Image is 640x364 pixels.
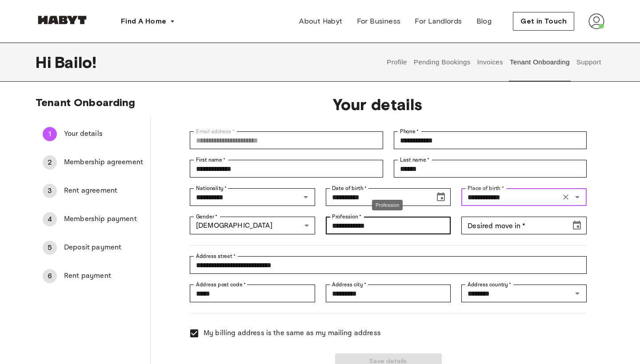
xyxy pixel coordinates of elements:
[400,156,430,164] label: Last name
[299,16,342,27] span: About Habyt
[196,156,226,164] label: First name
[326,285,451,302] div: Address city
[36,180,150,202] div: 3Rent agreement
[190,131,383,149] div: Email address
[292,12,349,30] a: About Habyt
[179,95,576,114] span: Your details
[560,191,572,203] button: Clear
[190,256,587,274] div: Address street
[509,43,571,82] button: Tenant Onboarding
[43,184,57,198] div: 3
[412,43,472,82] button: Pending Bookings
[36,96,136,109] span: Tenant Onboarding
[571,287,584,300] button: Open
[196,184,227,192] label: Nationality
[372,200,403,211] div: Profession
[575,43,602,82] button: Support
[300,191,312,203] button: Open
[513,12,574,31] button: Get in Touch
[476,43,504,82] button: Invoices
[571,191,584,203] button: Open
[520,16,567,27] span: Get in Touch
[64,242,143,253] span: Deposit payment
[43,155,57,170] div: 2
[55,53,96,71] span: Bailo !
[394,160,587,178] div: Last name
[190,160,383,178] div: First name
[468,184,504,192] label: Place of birth
[64,214,143,225] span: Membership payment
[64,186,143,196] span: Rent agreement
[469,12,499,30] a: Blog
[64,129,143,139] span: Your details
[332,184,367,192] label: Date of birth
[43,241,57,255] div: 5
[357,16,401,27] span: For Business
[332,213,362,221] label: Profession
[415,16,462,27] span: For Landlords
[568,217,586,234] button: Choose date
[350,12,408,30] a: For Business
[43,212,57,226] div: 4
[196,281,246,289] label: Address post code
[36,265,150,287] div: 6Rent payment
[588,13,604,29] img: avatar
[43,269,57,283] div: 6
[190,217,315,234] div: [DEMOGRAPHIC_DATA]
[43,127,57,141] div: 1
[36,237,150,258] div: 5Deposit payment
[114,12,182,30] button: Find A Home
[332,281,366,289] label: Address city
[196,127,235,135] label: Email address
[326,217,451,234] div: Profession
[36,152,150,173] div: 2Membership agreement
[36,16,89,24] img: Habyt
[394,131,587,149] div: Phone
[36,53,55,71] span: Hi
[36,209,150,230] div: 4Membership payment
[196,213,217,221] label: Gender
[384,43,604,82] div: user profile tabs
[432,188,450,206] button: Choose date, selected date is Sep 12, 2003
[36,123,150,145] div: 1Your details
[400,127,419,135] label: Phone
[64,271,143,281] span: Rent payment
[408,12,469,30] a: For Landlords
[476,16,492,27] span: Blog
[386,43,408,82] button: Profile
[190,285,315,302] div: Address post code
[204,328,381,339] span: My billing address is the same as my mailing address
[121,16,166,27] span: Find A Home
[64,157,143,168] span: Membership agreement
[196,252,236,260] label: Address street
[468,281,512,289] label: Address country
